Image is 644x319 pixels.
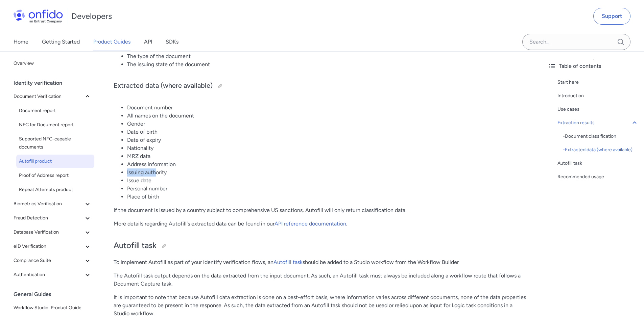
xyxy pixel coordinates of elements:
[522,34,630,50] input: Onfido search input field
[114,206,529,214] p: If the document is issued by a country subject to comprehensive US sanctions, Autofill will only ...
[127,104,529,112] li: Document number
[127,152,529,160] li: MRZ data
[14,288,97,301] div: General Guides
[114,240,529,251] h2: Autofill task
[93,32,130,51] a: Product Guides
[11,211,94,225] button: Fraud Detection
[114,272,529,288] p: The Autofill task output depends on the data extracted from the input document. As such, an Autof...
[557,119,639,127] a: Extraction results
[114,293,529,318] p: It is important to note that because Autofill data extraction is done on a best-effort basis, whe...
[14,76,97,90] div: Identity verification
[11,268,94,282] button: Authentication
[19,157,92,165] span: Autofill product
[11,240,94,253] button: eID Verification
[557,78,639,86] a: Start here
[563,146,639,154] a: -Extracted data (where available)
[127,120,529,128] li: Gender
[16,183,94,196] a: Repeat Attempts product
[16,169,94,182] a: Proof of Address report
[71,11,112,22] h1: Developers
[557,159,639,167] a: Autofill task
[14,200,84,208] span: Biometrics Verification
[16,118,94,132] a: NFC for Document report
[114,220,529,228] p: More details regarding Autofill's extracted data can be found in our .
[127,60,529,69] li: The issuing state of the document
[127,112,529,120] li: All names on the document
[127,185,529,193] li: Personal number
[14,32,28,51] a: Home
[11,197,94,211] button: Biometrics Verification
[114,81,529,91] h3: Extracted data (where available)
[19,107,92,115] span: Document report
[16,132,94,154] a: Supported NFC-capable documents
[127,168,529,177] li: Issuing authority
[14,9,63,23] img: Onfido Logo
[14,228,84,236] span: Database Verification
[14,304,92,312] span: Workflow Studio: Product Guide
[14,59,92,68] span: Overview
[275,220,346,227] a: API reference documentation
[557,173,639,181] a: Recommended usage
[127,160,529,168] li: Address information
[11,225,94,239] button: Database Verification
[11,57,94,70] a: Overview
[14,214,84,222] span: Fraud Detection
[16,104,94,117] a: Document report
[548,62,639,70] div: Table of contents
[11,90,94,103] button: Document Verification
[19,186,92,194] span: Repeat Attempts product
[16,155,94,168] a: Autofill product
[19,121,92,129] span: NFC for Document report
[127,177,529,185] li: Issue date
[563,132,639,140] div: - Document classification
[11,301,94,315] a: Workflow Studio: Product Guide
[563,146,639,154] div: - Extracted data (where available)
[127,128,529,136] li: Date of birth
[557,105,639,113] a: Use cases
[11,254,94,267] button: Compliance Suite
[273,259,303,265] a: Autofill task
[14,271,84,279] span: Authentication
[14,92,84,101] span: Document Verification
[593,8,630,25] a: Support
[14,242,84,250] span: eID Verification
[144,32,152,51] a: API
[14,257,84,265] span: Compliance Suite
[127,136,529,144] li: Date of expiry
[19,171,92,180] span: Proof of Address report
[127,52,529,60] li: The type of the document
[42,32,80,51] a: Getting Started
[127,144,529,152] li: Nationality
[127,193,529,201] li: Place of birth
[166,32,178,51] a: SDKs
[114,258,529,266] p: To implement Autofill as part of your identify verification flows, an should be added to a Studio...
[19,135,92,151] span: Supported NFC-capable documents
[563,132,639,140] a: -Document classification
[557,92,639,100] a: Introduction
